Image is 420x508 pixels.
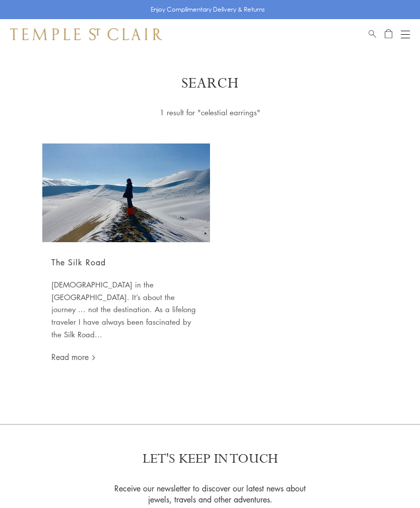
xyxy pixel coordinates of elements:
h1: Search [25,75,395,93]
a: Read more [51,351,96,362]
a: Open Shopping Bag [385,28,392,40]
iframe: Gorgias live chat messenger [370,461,410,498]
p: Receive our newsletter to discover our latest news about jewels, travels and other adventures. [108,483,312,505]
a: The Silk Road [51,257,106,268]
img: Temple St. Clair [10,28,162,40]
button: Open navigation [401,28,410,40]
img: The Silk Road [42,143,210,242]
p: Enjoy Complimentary Delivery & Returns [151,5,265,15]
p: LET'S KEEP IN TOUCH [143,450,278,468]
a: Search [369,28,376,40]
div: 1 result for "celestial earrings" [77,106,343,119]
p: [DEMOGRAPHIC_DATA] in the [GEOGRAPHIC_DATA]. It’s about the journey ... not the destination. As a... [51,278,201,341]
